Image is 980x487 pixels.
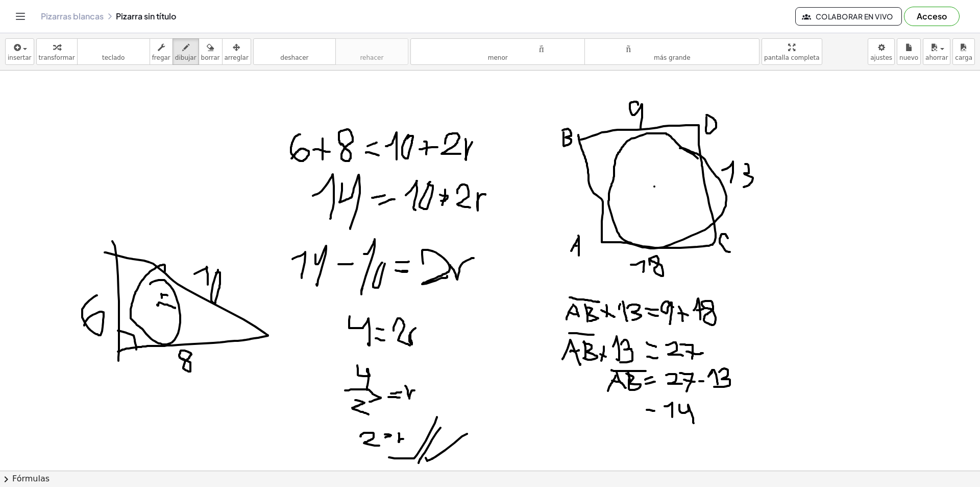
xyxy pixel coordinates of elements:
[762,38,822,65] button: pantalla completa
[360,54,383,61] font: rehacer
[152,54,170,61] font: fregar
[584,38,759,65] button: tamaño_del_formatomás grande
[39,54,75,61] font: transformar
[868,38,895,65] button: ajustes
[41,11,104,21] font: Pizarras blancas
[587,42,757,52] font: tamaño_del_formato
[764,54,820,61] font: pantalla completa
[5,38,34,65] button: insertar
[280,54,308,61] font: deshacer
[77,38,150,65] button: tecladoteclado
[925,54,948,61] font: ahorrar
[870,54,892,61] font: ajustes
[795,7,902,26] button: Colaborar en vivo
[173,38,199,65] button: dibujar
[36,38,78,65] button: transformar
[338,42,406,52] font: rehacer
[335,38,408,65] button: rehacerrehacer
[256,42,333,52] font: deshacer
[488,54,508,61] font: menor
[899,54,918,61] font: nuevo
[222,38,251,65] button: arreglar
[150,38,173,65] button: fregar
[175,54,197,61] font: dibujar
[897,38,921,65] button: nuevo
[410,38,585,65] button: tamaño_del_formatomenor
[917,11,947,21] font: Acceso
[816,12,893,21] font: Colaborar en vivo
[199,38,223,65] button: borrar
[955,54,972,61] font: carga
[952,38,975,65] button: carga
[102,54,125,61] font: teclado
[904,7,960,26] button: Acceso
[923,38,950,65] button: ahorrar
[654,54,691,61] font: más grande
[80,42,148,52] font: teclado
[8,54,32,61] font: insertar
[253,38,336,65] button: deshacerdeshacer
[41,11,104,21] a: Pizarras blancas
[413,42,583,52] font: tamaño_del_formato
[12,474,50,483] font: Fórmulas
[12,8,29,25] button: Cambiar navegación
[201,54,220,61] font: borrar
[225,54,249,61] font: arreglar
